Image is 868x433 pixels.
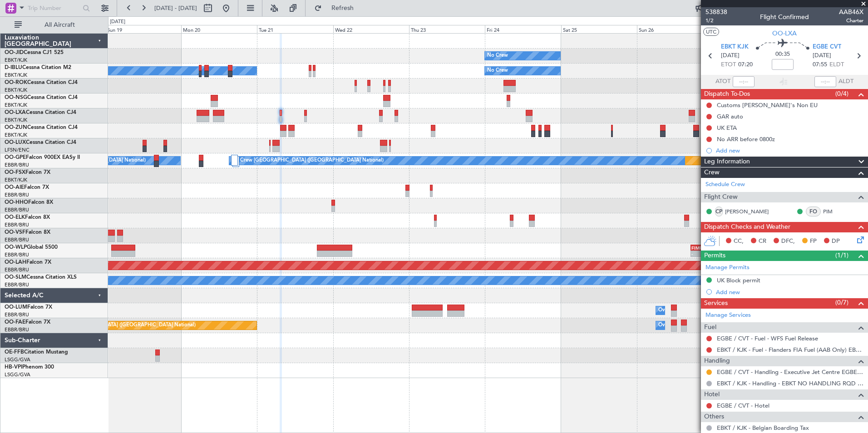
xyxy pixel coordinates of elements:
span: Refresh [324,5,362,11]
a: EGBE / CVT - Hotel [717,402,769,409]
a: OO-SLMCessna Citation XLS [5,275,77,280]
a: OO-FAEFalcon 7X [5,320,50,325]
span: OO-FSX [5,170,25,175]
div: Wed 22 [333,25,409,33]
span: (0/4) [835,89,848,98]
span: D-IBLU [5,65,22,70]
span: ETOT [721,60,736,69]
a: OO-ZUNCessna Citation CJ4 [5,125,78,130]
span: OO-LAH [5,260,26,265]
span: AAB46X [839,7,863,17]
a: OO-WLPGlobal 5500 [5,245,58,250]
div: [DATE] [110,18,125,26]
a: OO-AIEFalcon 7X [5,185,49,190]
a: EBKT/KJK [5,132,27,138]
span: Permits [704,251,725,261]
a: Schedule Crew [705,180,745,189]
a: EBBR/BRU [5,236,29,243]
a: EBKT / KJK - Handling - EBKT NO HANDLING RQD FOR CJ [717,379,863,387]
a: OO-FSXFalcon 7X [5,170,50,175]
span: ATOT [715,77,730,86]
button: UTC [703,28,719,36]
span: Charter [839,17,863,25]
span: FP [810,237,817,246]
span: Dispatch To-Dos [704,89,750,99]
a: EBKT/KJK [5,72,27,79]
div: Tue 21 [257,25,333,33]
a: [PERSON_NAME] [725,207,769,216]
a: OO-HHOFalcon 8X [5,200,53,205]
div: No Crew [487,49,508,63]
a: Manage Permits [705,263,750,272]
a: EBKT/KJK [5,87,27,93]
a: Manage Services [705,311,751,320]
div: GAR auto [717,113,743,120]
span: Crew [704,167,720,178]
span: OO-NSG [5,95,27,100]
span: Services [704,298,728,309]
div: Add new [716,288,863,296]
div: - [691,251,710,256]
span: OO-JID [5,50,24,55]
span: OO-VSF [5,230,25,235]
div: UK ETA [717,124,737,132]
button: All Aircraft [10,18,99,32]
div: Add new [716,147,863,154]
span: DP [832,237,840,246]
div: Owner Melsbroek Air Base [658,304,720,317]
a: EBKT/KJK [5,117,27,123]
span: 07:55 [813,60,827,69]
span: EGBE CVT [813,43,841,52]
a: EBKT / KJK - Fuel - Flanders FIA Fuel (AAB Only) EBKT / KJK [717,346,863,354]
span: (0/7) [835,298,848,307]
div: No Crew [487,64,508,78]
a: OO-GPEFalcon 900EX EASy II [5,155,80,160]
a: EBKT/KJK [5,57,27,64]
a: OO-LUMFalcon 7X [5,305,52,310]
a: EBBR/BRU [5,311,29,318]
span: 1/2 [705,17,727,25]
span: EBKT KJK [721,43,749,52]
div: Planned Maint [GEOGRAPHIC_DATA] ([GEOGRAPHIC_DATA] National) [31,319,196,332]
span: OO-FAE [5,320,25,325]
div: CP [715,207,723,216]
span: OE-FFB [5,349,24,355]
span: OO-LXA [772,29,797,38]
div: Mon 20 [181,25,257,33]
div: No Crew [GEOGRAPHIC_DATA] ([GEOGRAPHIC_DATA] National) [232,154,384,167]
div: Sat 25 [561,25,637,33]
span: 00:35 [775,50,790,59]
a: EBBR/BRU [5,162,29,168]
a: PIM [823,207,843,216]
button: Refresh [310,1,365,15]
div: Customs [PERSON_NAME]'s Non EU [717,101,818,109]
a: LFSN/ENC [5,147,30,153]
span: HB-VPI [5,364,22,370]
span: All Aircraft [24,22,96,28]
div: Fri 24 [485,25,561,33]
span: Others [704,412,724,422]
a: OO-LAHFalcon 7X [5,260,51,265]
span: CC, [734,237,744,246]
a: OO-VSFFalcon 8X [5,230,50,235]
span: Flight Crew [704,192,738,202]
span: OO-AIE [5,185,24,190]
a: EBKT / KJK - Belgian Boarding Tax [717,424,809,432]
a: EBBR/BRU [5,207,29,213]
a: EBBR/BRU [5,192,29,198]
span: [DATE] [813,51,831,60]
span: OO-LXA [5,110,26,115]
div: Flight Confirmed [760,12,809,22]
div: Sun 19 [105,25,181,33]
span: Handling [704,356,730,366]
a: OE-FFBCitation Mustang [5,349,68,355]
a: EBBR/BRU [5,251,29,258]
span: Dispatch Checks and Weather [704,222,790,232]
span: OO-SLM [5,275,26,280]
a: EGBE / CVT - Fuel - WFS Fuel Release [717,335,818,342]
div: Owner Melsbroek Air Base [658,319,720,332]
a: OO-LXACessna Citation CJ4 [5,110,76,115]
a: OO-LUXCessna Citation CJ4 [5,140,76,145]
span: OO-LUM [5,305,27,310]
input: --:-- [733,76,755,87]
